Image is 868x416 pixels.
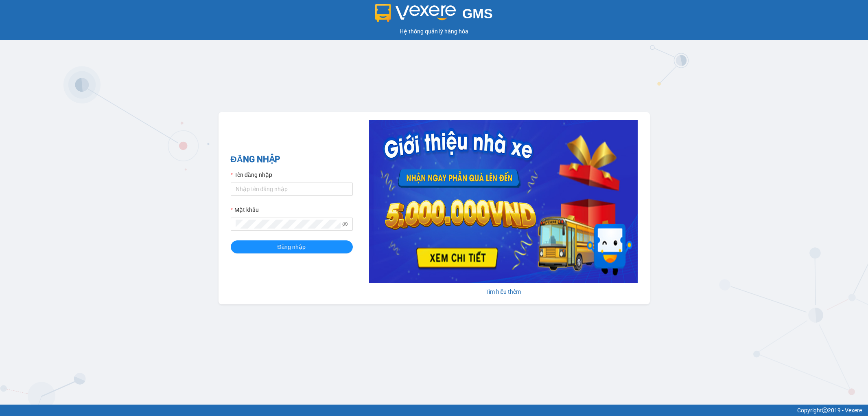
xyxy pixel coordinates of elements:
[231,183,353,196] input: Tên đăng nhập
[231,153,353,166] h2: ĐĂNG NHẬP
[375,4,456,22] img: logo 2
[342,221,348,227] span: eye-invisible
[231,240,353,253] button: Đăng nhập
[6,406,862,415] div: Copyright 2019 - Vexere
[231,205,259,214] label: Mật khẩu
[369,120,638,283] img: banner-0
[375,12,493,19] a: GMS
[462,6,493,21] span: GMS
[822,407,828,413] span: copyright
[2,27,866,36] div: Hệ thống quản lý hàng hóa
[278,242,306,251] span: Đăng nhập
[369,287,638,296] div: Tìm hiểu thêm
[231,170,272,179] label: Tên đăng nhập
[236,220,341,229] input: Mật khẩu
